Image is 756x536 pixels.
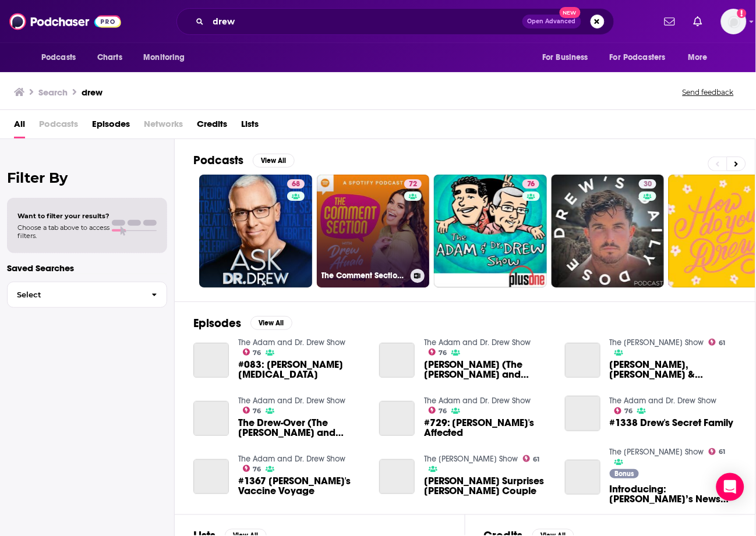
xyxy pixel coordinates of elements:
a: #1338 Drew's Secret Family [610,418,734,428]
a: 76 [434,175,547,287]
a: 61 [709,339,726,346]
span: Charts [97,49,122,66]
div: Open Intercom Messenger [716,473,744,501]
a: The Adam and Dr. Drew Show [424,396,531,406]
div: Search podcasts, credits, & more... [176,8,614,35]
button: Show profile menu [721,9,747,34]
span: For Business [542,49,588,66]
a: The Drew Barrymore Show [610,447,704,457]
span: [PERSON_NAME], [PERSON_NAME] & [PERSON_NAME] [PERSON_NAME], [PERSON_NAME]’s News [610,360,737,379]
span: 61 [719,449,725,455]
a: 72 [404,179,422,189]
a: 72The Comment Section with [PERSON_NAME] [317,175,430,287]
span: Choose a tab above to access filters. [17,223,109,240]
a: 68 [287,179,305,189]
a: 76 [243,349,262,356]
span: Networks [144,115,183,139]
button: View All [250,316,292,330]
a: 76 [429,407,447,414]
a: #1367 Drew's Vaccine Voyage [238,476,365,496]
span: More [688,49,708,66]
h2: Filter By [7,169,167,186]
span: For Podcasters [610,49,666,66]
span: 30 [644,179,652,190]
img: Podchaser - Follow, Share and Rate Podcasts [9,10,121,33]
button: open menu [534,47,603,69]
span: New [560,7,581,18]
span: Bonus [614,470,634,477]
span: Want to filter your results? [17,212,109,220]
h3: The Comment Section with [PERSON_NAME] [322,271,406,281]
button: Send feedback [679,87,737,97]
a: The Adam and Dr. Drew Show [238,338,345,347]
span: Monitoring [143,49,185,66]
span: 68 [292,179,300,190]
button: open menu [135,47,200,69]
button: open menu [33,47,91,69]
a: #729: Drew's Affected [379,401,415,436]
span: Credits [197,115,227,139]
a: The Adam and Dr. Drew Show [238,454,345,464]
span: Podcasts [39,115,78,139]
a: All [14,115,25,139]
span: 76 [624,409,633,414]
a: The Drew Barrymore Show [424,454,518,464]
a: 30 [639,179,656,189]
a: 76 [429,349,447,356]
input: Search podcasts, credits, & more... [209,12,522,31]
a: #1367 Drew's Vaccine Voyage [193,459,229,495]
button: View All [253,154,295,168]
a: Kendrick Sampson, Drew & Pilar Delicata Squash, Drew’s News [565,343,600,378]
button: open menu [602,47,683,69]
button: Select [7,282,167,308]
a: EpisodesView All [193,316,292,331]
a: #1338 Drew's Secret Family [565,396,600,431]
a: Introducing: Drew’s News with Drew Barrymore | Ultimate Heartthrob (w/ Rob Lowe) [565,460,600,495]
a: The Adam and Dr. Drew Show [238,396,345,406]
a: Drew Surprises Drew-Gooder Couple [379,459,415,495]
a: Deja Drew (The Adam and Dr Drew Show Classics) [424,360,551,379]
a: Introducing: Drew’s News with Drew Barrymore | Ultimate Heartthrob (w/ Rob Lowe) [610,484,737,504]
a: 76 [522,179,539,189]
svg: Add a profile image [737,9,747,18]
a: 76 [243,465,262,472]
p: Saved Searches [7,262,167,274]
span: #083: [PERSON_NAME] [MEDICAL_DATA] [238,360,365,379]
a: Show notifications dropdown [689,12,707,31]
span: 76 [253,409,261,414]
button: open menu [680,47,723,69]
a: Show notifications dropdown [660,12,680,31]
span: 61 [719,340,725,346]
a: #083: Dr. Drew's Cancer [238,360,365,379]
span: Select [8,291,142,299]
h2: Podcasts [193,153,243,168]
span: 76 [253,467,261,472]
span: Logged in as alignPR [721,9,747,34]
a: Episodes [92,115,130,139]
span: #729: [PERSON_NAME]'s Affected [424,418,551,438]
a: #083: Dr. Drew's Cancer [193,343,229,378]
a: Lists [241,115,259,139]
a: 76 [614,407,633,414]
a: 76 [243,407,262,414]
a: PodcastsView All [193,153,295,168]
a: 68 [199,175,312,287]
a: 61 [523,455,540,462]
span: Introducing: [PERSON_NAME]’s News with [PERSON_NAME] | Ultimate Heartthrob (w/ [PERSON_NAME]) [610,484,737,504]
a: 61 [709,448,726,455]
span: 76 [527,179,535,190]
span: [PERSON_NAME] (The [PERSON_NAME] and [PERSON_NAME] Show Classics) [424,360,551,379]
span: Open Advanced [528,19,576,24]
a: The Drew Barrymore Show [610,338,704,347]
a: #729: Drew's Affected [424,418,551,438]
a: The Drew-Over (The Adam and Dr Drew Show Classics) [238,418,365,438]
a: Deja Drew (The Adam and Dr Drew Show Classics) [379,343,415,378]
a: Drew Surprises Drew-Gooder Couple [424,476,551,496]
span: Podcasts [41,49,76,66]
span: 76 [253,350,261,356]
img: User Profile [721,9,747,34]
